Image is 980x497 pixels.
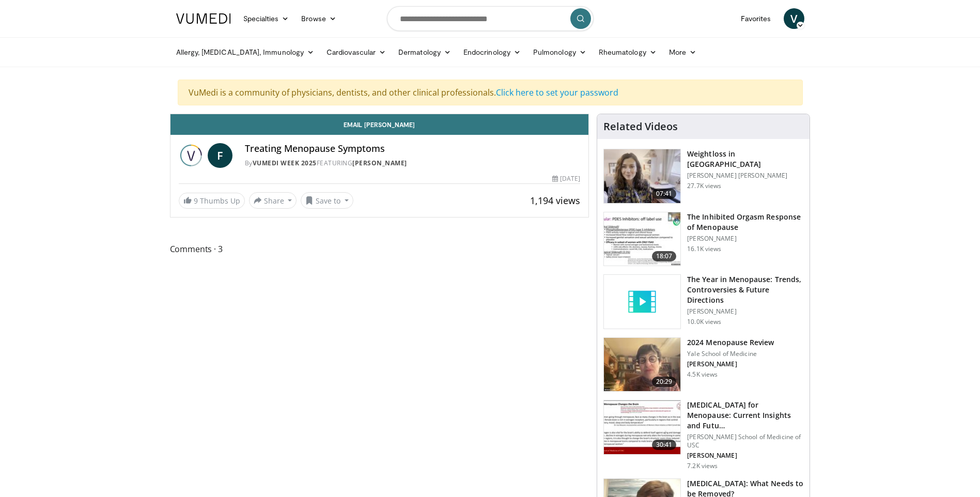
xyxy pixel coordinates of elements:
[603,120,678,133] h4: Related Videos
[301,192,353,209] button: Save to
[687,360,774,368] p: [PERSON_NAME]
[603,212,803,267] a: 18:07 The Inhibited Orgasm Response of Menopause [PERSON_NAME] 16.1K views
[178,80,803,105] div: VuMedi is a community of physicians, dentists, and other clinical professionals.
[687,452,803,460] p: [PERSON_NAME]
[552,174,580,183] div: [DATE]
[603,149,803,204] a: 07:41 Weightloss in [GEOGRAPHIC_DATA] [PERSON_NAME] [PERSON_NAME] 27.7K views
[687,350,774,358] p: Yale School of Medicine
[652,189,677,199] span: 07:41
[194,196,198,206] span: 9
[237,8,295,29] a: Specialties
[249,192,297,209] button: Share
[652,251,677,261] span: 18:07
[687,235,803,243] p: [PERSON_NAME]
[604,212,680,266] img: 283c0f17-5e2d-42ba-a87c-168d447cdba4.150x105_q85_crop-smart_upscale.jpg
[687,274,803,305] h3: The Year in Menopause: Trends, Controversies & Future Directions
[530,194,580,207] span: 1,194 views
[392,42,457,63] a: Dermatology
[320,42,392,63] a: Cardiovascular
[245,143,581,154] h4: Treating Menopause Symptoms
[170,114,589,135] a: Email [PERSON_NAME]
[527,42,593,63] a: Pulmonology
[593,42,663,63] a: Rheumatology
[176,13,231,24] img: VuMedi Logo
[179,143,204,168] img: Vumedi Week 2025
[687,318,721,326] p: 10.0K views
[687,400,803,431] h3: [MEDICAL_DATA] for Menopause: Current Insights and Futu…
[253,159,317,167] a: Vumedi Week 2025
[179,193,245,209] a: 9 Thumbs Up
[687,182,721,190] p: 27.7K views
[687,307,803,316] p: [PERSON_NAME]
[604,275,680,329] img: video_placeholder_short.svg
[687,462,718,470] p: 7.2K views
[387,6,594,31] input: Search topics, interventions
[663,42,703,63] a: More
[496,87,618,98] a: Click here to set your password
[604,338,680,392] img: 692f135d-47bd-4f7e-b54d-786d036e68d3.150x105_q85_crop-smart_upscale.jpg
[604,149,680,203] img: 9983fed1-7565-45be-8934-aef1103ce6e2.150x105_q85_crop-smart_upscale.jpg
[735,8,777,29] a: Favorites
[652,440,677,450] span: 30:41
[784,8,804,29] a: V
[652,377,677,387] span: 20:29
[603,274,803,329] a: The Year in Menopause: Trends, Controversies & Future Directions [PERSON_NAME] 10.0K views
[687,245,721,253] p: 16.1K views
[457,42,527,63] a: Endocrinology
[603,337,803,392] a: 20:29 2024 Menopause Review Yale School of Medicine [PERSON_NAME] 4.5K views
[170,242,589,256] span: Comments 3
[208,143,232,168] a: F
[687,433,803,449] p: [PERSON_NAME] School of Medicine of USC
[604,400,680,454] img: 47271b8a-94f4-49c8-b914-2a3d3af03a9e.150x105_q85_crop-smart_upscale.jpg
[352,159,407,167] a: [PERSON_NAME]
[687,149,803,169] h3: Weightloss in [GEOGRAPHIC_DATA]
[687,337,774,348] h3: 2024 Menopause Review
[170,42,321,63] a: Allergy, [MEDICAL_DATA], Immunology
[245,159,581,168] div: By FEATURING
[687,172,803,180] p: [PERSON_NAME] [PERSON_NAME]
[295,8,343,29] a: Browse
[687,370,718,379] p: 4.5K views
[603,400,803,470] a: 30:41 [MEDICAL_DATA] for Menopause: Current Insights and Futu… [PERSON_NAME] School of Medicine o...
[687,212,803,232] h3: The Inhibited Orgasm Response of Menopause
